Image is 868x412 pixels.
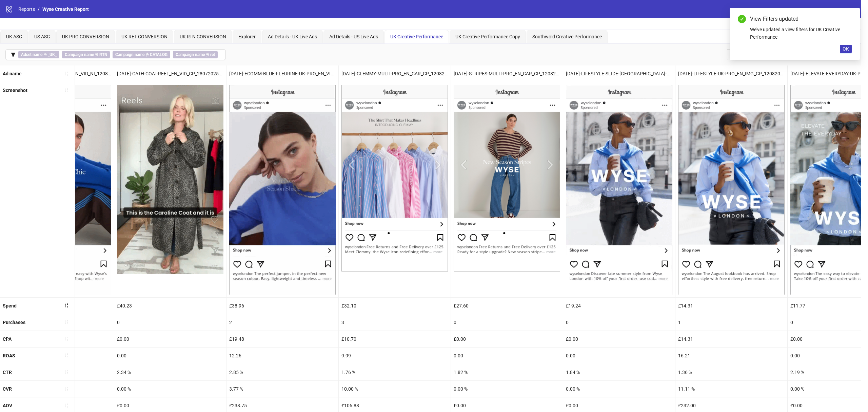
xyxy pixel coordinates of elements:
a: Close [844,15,852,22]
button: OK [840,45,852,53]
div: View Filters updated [750,15,852,23]
div: We've updated a view filters for UK Creative Performance [750,26,852,41]
span: check-circle [738,15,746,23]
span: OK [843,46,849,52]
